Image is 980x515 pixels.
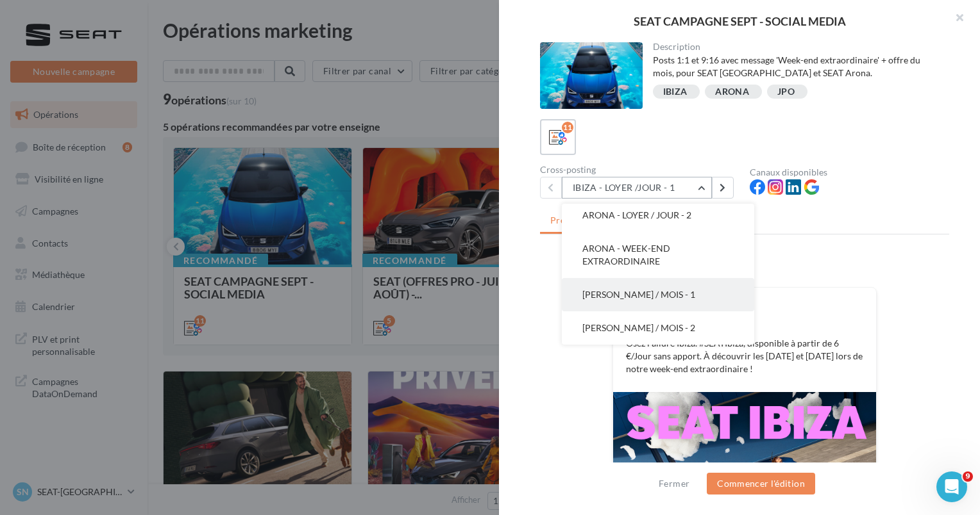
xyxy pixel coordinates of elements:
[936,471,967,502] iframe: Intercom live chat
[520,15,959,27] div: SEAT CAMPAGNE SEPT - SOCIAL MEDIA
[654,476,695,491] button: Fermer
[562,177,712,199] button: IBIZA - LOYER /JOUR - 1
[582,209,691,220] span: ARONA - LOYER / JOUR - 2
[653,54,940,79] div: Posts 1:1 et 9:16 avec message 'Week-end extraordinaire' + offre du mois, pour SEAT [GEOGRAPHIC_D...
[750,168,949,177] div: Canaux disponibles
[626,337,863,375] p: Osez l’allure Ibiza. #SEATIbiza, disponible à partir de 6 €/Jour sans apport. À découvrir les [DA...
[562,199,754,232] button: ARONA - LOYER / JOUR - 2
[562,122,573,133] div: 11
[663,87,688,97] div: IBIZA
[707,473,815,495] button: Commencer l'édition
[777,87,795,97] div: JPO
[562,311,754,345] button: [PERSON_NAME] / MOIS - 2
[540,165,739,174] div: Cross-posting
[582,243,670,266] span: ARONA - WEEK-END EXTRAORDINAIRE
[715,87,749,97] div: ARONA
[963,471,973,482] span: 9
[562,232,754,278] button: ARONA - WEEK-END EXTRAORDINAIRE
[562,278,754,311] button: [PERSON_NAME] / MOIS - 1
[653,42,940,51] div: Description
[582,289,695,300] span: [PERSON_NAME] / MOIS - 1
[582,322,695,333] span: [PERSON_NAME] / MOIS - 2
